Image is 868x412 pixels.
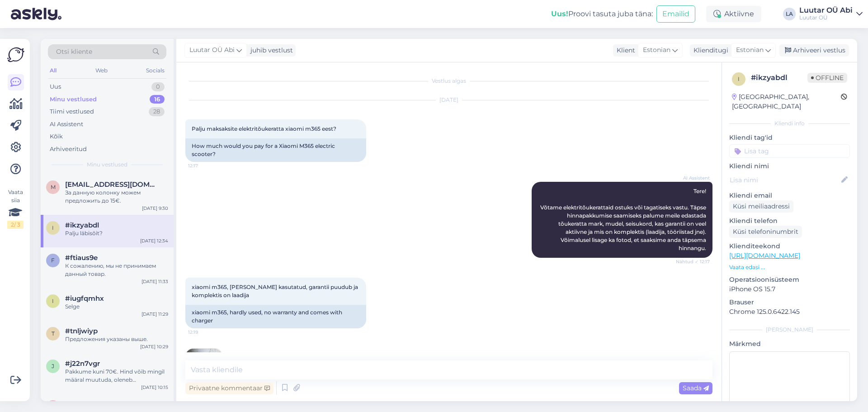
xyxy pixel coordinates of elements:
[783,8,796,20] div: LA
[150,95,165,104] div: 16
[65,400,105,408] span: #hkosrw9k
[142,311,168,317] div: [DATE] 11:29
[142,205,168,212] div: [DATE] 9:30
[65,303,168,311] div: Selge
[676,258,710,265] span: Nähtud ✓ 12:17
[799,7,853,14] div: Luutar OÜ Abi
[729,284,850,294] p: iPhone OS 15.7
[140,237,168,244] div: [DATE] 12:34
[65,294,104,303] span: #iugfqmhx
[185,305,366,328] div: xiaomi m365, hardly used, no warranty and comes with charger
[736,45,764,55] span: Estonian
[87,161,127,169] span: Minu vestlused
[141,384,168,391] div: [DATE] 10:15
[65,189,168,205] div: За данную колонку можем предложить до 15€.
[185,96,712,104] div: [DATE]
[7,46,24,63] img: Askly Logo
[65,180,159,189] span: maksim.krasulja08@gmail.com
[247,46,293,55] div: juhib vestlust
[65,229,168,237] div: Palju läbisõit?
[48,65,58,76] div: All
[188,162,222,169] span: 12:17
[52,363,54,369] span: j
[192,284,359,298] span: xiaomi m365, [PERSON_NAME] kasutatud, garantii puudub ja komplektis on laadija
[149,107,165,116] div: 28
[151,82,165,91] div: 0
[188,329,222,336] span: 12:19
[65,262,168,278] div: К сожалению, мы не принимаем данный товар.
[729,144,850,158] input: Lisa tag
[185,138,366,162] div: How much would you pay for a Xiaomi M365 electric scooter?
[643,45,670,55] span: Estonian
[729,339,850,349] p: Märkmed
[613,46,635,55] div: Klient
[50,120,83,129] div: AI Assistent
[729,263,850,271] p: Vaata edasi ...
[186,349,222,385] img: Attachment
[192,125,336,132] span: Palju maksaksite elektritõukeratta xiaomi m365 eest?
[51,257,55,264] span: f
[52,298,54,304] span: i
[729,191,850,200] p: Kliendi email
[729,275,850,284] p: Operatsioonisüsteem
[676,175,710,181] span: AI Assistent
[50,132,63,141] div: Kõik
[551,9,568,18] b: Uus!
[729,251,800,260] a: [URL][DOMAIN_NAME]
[50,95,97,104] div: Minu vestlused
[50,107,94,116] div: Tiimi vestlused
[729,242,850,251] p: Klienditeekond
[729,216,850,226] p: Kliendi telefon
[51,184,56,190] span: m
[65,360,100,368] span: #j22n7vgr
[142,278,168,285] div: [DATE] 11:33
[65,221,99,229] span: #ikzyabdl
[729,226,802,238] div: Küsi telefoninumbrit
[690,46,728,55] div: Klienditugi
[729,133,850,142] p: Kliendi tag'id
[185,77,712,85] div: Vestlus algas
[729,119,850,128] div: Kliendi info
[52,224,54,231] span: i
[144,65,166,76] div: Socials
[65,327,98,335] span: #tnljwiyp
[656,5,695,23] button: Emailid
[799,7,863,21] a: Luutar OÜ AbiLuutar OÜ
[729,298,850,307] p: Brauser
[799,14,853,21] div: Luutar OÜ
[140,343,168,350] div: [DATE] 10:29
[65,254,98,262] span: #ftiaus9e
[7,188,24,229] div: Vaata siia
[706,6,761,22] div: Aktiivne
[65,368,168,384] div: Pakkume kuni 70€. Hind võib mingil määral muutuda, oleneb komplektsusest, välimusest.
[732,92,841,111] div: [GEOGRAPHIC_DATA], [GEOGRAPHIC_DATA]
[729,161,850,171] p: Kliendi nimi
[751,72,807,83] div: # ikzyabdl
[7,221,24,229] div: 2 / 3
[730,175,840,185] input: Lisa nimi
[185,382,274,394] div: Privaatne kommentaar
[52,330,55,337] span: t
[50,82,61,91] div: Uus
[683,384,709,392] span: Saada
[56,47,92,57] span: Otsi kliente
[729,307,850,317] p: Chrome 125.0.6422.145
[189,45,235,55] span: Luutar OÜ Abi
[50,145,87,154] div: Arhiveeritud
[779,44,849,57] div: Arhiveeri vestlus
[729,200,793,213] div: Küsi meiliaadressi
[807,73,847,83] span: Offline
[94,65,109,76] div: Web
[551,9,653,19] div: Proovi tasuta juba täna:
[738,76,740,82] span: i
[729,326,850,334] div: [PERSON_NAME]
[65,335,168,343] div: Предложения указаны выше.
